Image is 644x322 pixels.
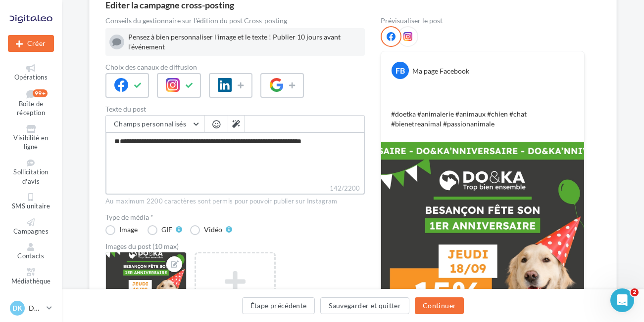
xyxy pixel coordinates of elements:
div: Editer la campagne cross-posting [105,0,234,9]
label: 142/2200 [105,183,365,195]
span: DK [12,303,22,313]
button: Continuer [415,297,464,314]
button: Sauvegarder et quitter [320,297,409,314]
a: DK DO&KA [GEOGRAPHIC_DATA] [8,299,54,318]
p: #doetka #animalerie #animaux #chien #chat #bienetreanimal #passionanimale [391,89,574,129]
label: Texte du post [105,106,365,113]
button: Étape précédente [242,297,315,314]
button: Champs personnalisés [106,116,204,132]
span: Sollicitation d'avis [13,168,48,185]
span: Boîte de réception [17,100,45,117]
span: 2 [631,288,639,296]
span: Visibilité en ligne [13,134,48,151]
label: Type de média * [105,214,365,221]
div: Image [119,226,138,233]
a: Boîte de réception99+ [8,87,54,119]
a: Médiathèque [8,266,54,287]
a: Visibilité en ligne [8,123,54,153]
span: Champs personnalisés [114,120,186,128]
span: SMS unitaire [12,202,50,210]
a: Sollicitation d'avis [8,157,54,187]
div: GIF [161,226,172,233]
button: Créer [8,35,54,52]
div: FB [392,62,409,79]
a: Calendrier [8,291,54,312]
a: SMS unitaire [8,191,54,212]
span: Contacts [17,252,45,260]
p: DO&KA [GEOGRAPHIC_DATA] [29,303,43,313]
a: Campagnes [8,216,54,238]
span: Opérations [14,73,48,81]
span: Médiathèque [11,277,51,285]
span: Campagnes [13,227,49,235]
div: 99+ [33,89,48,97]
div: Vidéo [204,226,222,233]
label: Choix des canaux de diffusion [105,64,365,71]
a: Contacts [8,241,54,262]
iframe: Intercom live chat [610,288,634,312]
div: Nouvelle campagne [8,35,54,52]
div: Conseils du gestionnaire sur l'édition du post Cross-posting [105,17,365,24]
div: Au maximum 2200 caractères sont permis pour pouvoir publier sur Instagram [105,197,365,206]
div: Pensez à bien personnaliser l'image et le texte ! Publier 10 jours avant l'événement [128,32,361,52]
a: Opérations [8,62,54,83]
div: Ma page Facebook [412,66,469,76]
div: Prévisualiser le post [381,17,585,24]
div: Images du post (10 max) [105,243,365,250]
